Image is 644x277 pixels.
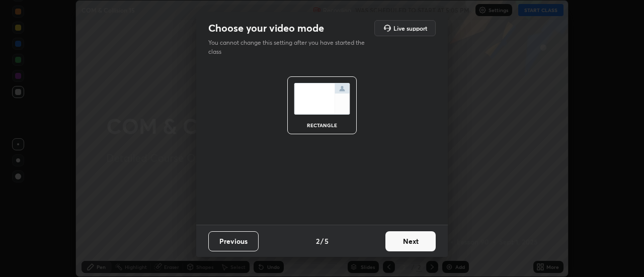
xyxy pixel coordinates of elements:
h4: / [320,236,324,246]
button: Previous [208,231,259,251]
button: Next [385,231,436,251]
h2: Choose your video mode [208,22,324,35]
h4: 5 [325,236,329,246]
div: rectangle [302,123,342,128]
p: You cannot change this setting after you have started the class [208,38,371,56]
img: normalScreenIcon.ae25ed63.svg [294,83,350,115]
h5: Live support [393,25,427,31]
h4: 2 [316,236,319,246]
